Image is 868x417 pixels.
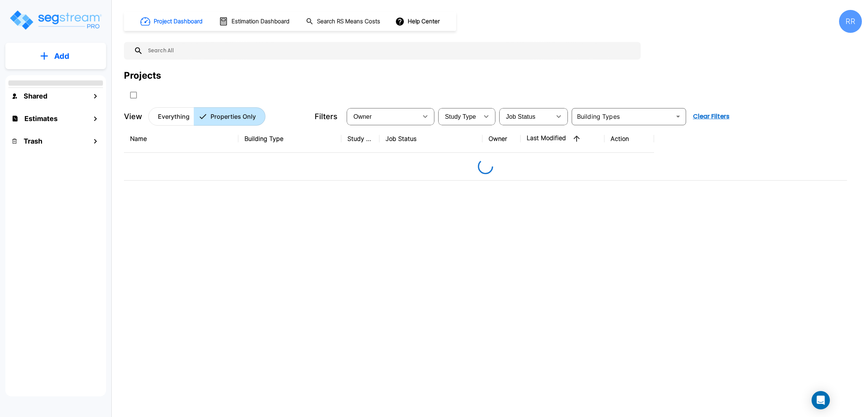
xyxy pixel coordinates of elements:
[194,107,265,126] button: Properties Only
[5,45,106,67] button: Add
[506,113,535,120] span: Job Status
[673,111,683,122] button: Open
[394,14,443,29] button: Help Center
[315,111,338,122] p: Filters
[124,125,238,153] th: Name
[341,125,379,153] th: Study Type
[158,112,190,121] p: Everything
[445,113,476,120] span: Study Type
[137,13,207,30] button: Project Dashboard
[440,106,479,127] div: Select
[839,10,862,33] div: RR
[354,113,372,120] span: Owner
[482,125,521,153] th: Owner
[24,113,58,124] h1: Estimates
[211,112,256,121] p: Properties Only
[574,111,671,122] input: Building Types
[521,125,604,153] th: Last Modified
[126,87,141,103] button: SelectAll
[148,107,265,126] div: Platform
[124,69,161,82] div: Projects
[690,109,733,124] button: Clear Filters
[54,50,69,62] p: Add
[379,125,482,153] th: Job Status
[9,9,102,31] img: Logo
[348,106,418,127] div: Select
[604,125,654,153] th: Action
[154,17,203,26] h1: Project Dashboard
[124,111,142,122] p: View
[24,91,47,101] h1: Shared
[148,107,194,126] button: Everything
[812,391,830,409] div: Open Intercom Messenger
[216,13,294,29] button: Estimation Dashboard
[231,17,289,26] h1: Estimation Dashboard
[143,42,637,60] input: Search All
[238,125,341,153] th: Building Type
[501,106,551,127] div: Select
[24,136,42,146] h1: Trash
[317,17,380,26] h1: Search RS Means Costs
[303,14,384,29] button: Search RS Means Costs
